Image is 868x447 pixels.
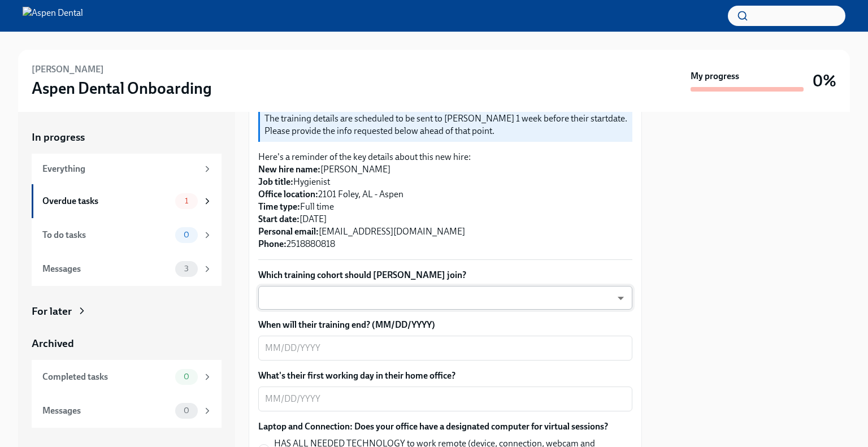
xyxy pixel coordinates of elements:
p: The training details are scheduled to be sent to [PERSON_NAME] 1 week before their startdate. Ple... [264,112,628,137]
strong: Job title: [258,176,293,187]
label: Which training cohort should [PERSON_NAME] join? [258,269,632,281]
a: Completed tasks0 [32,360,222,394]
label: What's their first working day in their home office? [258,370,632,382]
strong: My progress [691,70,739,83]
a: Archived [32,336,222,351]
div: Messages [42,405,171,417]
div: ​ [258,286,632,310]
h3: 0% [813,71,836,91]
div: For later [32,304,72,319]
a: In progress [32,130,222,145]
div: Everything [42,163,198,175]
a: Overdue tasks1 [32,184,222,218]
span: 1 [178,197,195,205]
div: Overdue tasks [42,195,171,207]
img: Aspen Dental [23,7,83,25]
span: 0 [177,406,196,415]
strong: Personal email: [258,226,319,237]
a: Everything [32,154,222,184]
a: For later [32,304,222,319]
a: To do tasks0 [32,218,222,252]
a: Messages0 [32,394,222,428]
strong: Start date: [258,214,300,224]
label: Laptop and Connection: Does your office have a designated computer for virtual sessions? [258,420,632,433]
a: Messages3 [32,252,222,286]
span: 0 [177,231,196,239]
strong: Phone: [258,238,287,249]
div: Messages [42,263,171,275]
h3: Aspen Dental Onboarding [32,78,212,98]
strong: Time type: [258,201,300,212]
strong: Office location: [258,189,318,199]
div: To do tasks [42,229,171,241]
h6: [PERSON_NAME] [32,63,104,76]
div: Completed tasks [42,371,171,383]
span: 3 [177,264,196,273]
label: When will their training end? (MM/DD/YYYY) [258,319,632,331]
p: Here's a reminder of the key details about this new hire: [PERSON_NAME] Hygienist 2101 Foley, AL ... [258,151,632,250]
strong: New hire name: [258,164,320,175]
span: 0 [177,372,196,381]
